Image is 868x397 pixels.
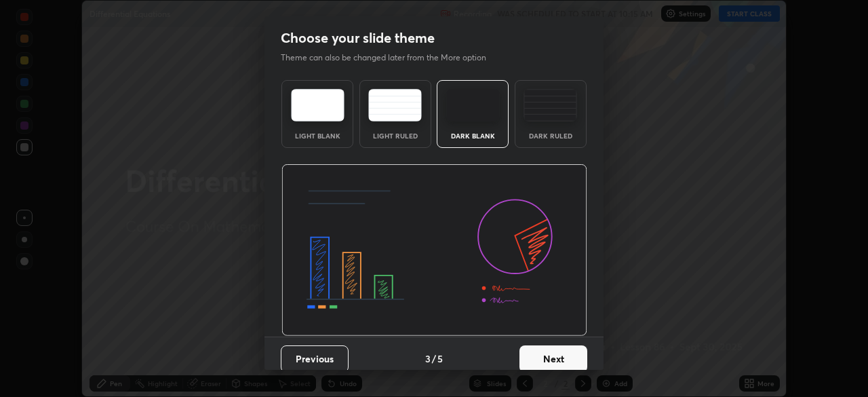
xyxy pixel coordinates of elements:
img: lightTheme.e5ed3b09.svg [291,89,344,121]
h4: 3 [425,352,431,366]
img: darkThemeBanner.d06ce4a2.svg [281,164,587,337]
div: Light Ruled [368,132,422,139]
img: darkTheme.f0cc69e5.svg [446,89,500,121]
div: Light Blank [290,132,344,139]
p: Theme can also be changed later from the More option [281,52,500,64]
button: Previous [281,345,349,373]
h2: Choose your slide theme [281,29,435,47]
div: Dark Blank [446,132,500,139]
img: lightRuledTheme.5fabf969.svg [368,89,422,121]
img: darkRuledTheme.de295e13.svg [524,89,577,121]
button: Next [519,345,587,373]
h4: 5 [437,352,443,366]
h4: / [432,352,436,366]
div: Dark Ruled [524,132,578,139]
